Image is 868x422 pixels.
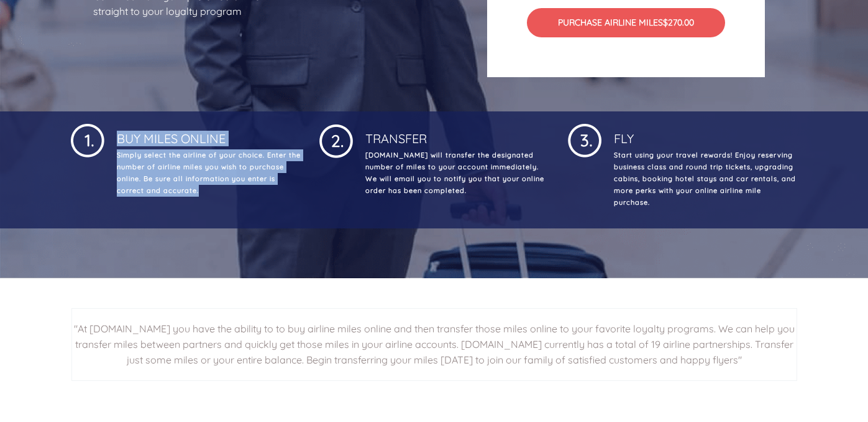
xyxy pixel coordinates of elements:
[114,149,301,197] p: Simply select the airline of your choice. Enter the number of airline miles you wish to purchase ...
[611,149,798,209] p: Start using your travel rewards! Enjoy reserving business class and round trip tickets, upgrading...
[114,121,301,146] h4: Buy Miles Online
[71,308,797,381] h2: "At [DOMAIN_NAME] you have the ability to to buy airline miles online and then transfer those mil...
[663,17,694,28] span: $270.00
[527,8,725,37] button: Purchase Airline Miles$270.00
[71,121,104,157] img: 1
[363,121,549,146] h4: Transfer
[568,121,601,157] img: 1
[319,121,353,158] img: 1
[363,149,549,197] p: [DOMAIN_NAME] will transfer the designated number of miles to your account immediately. We will e...
[611,121,798,146] h4: Fly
